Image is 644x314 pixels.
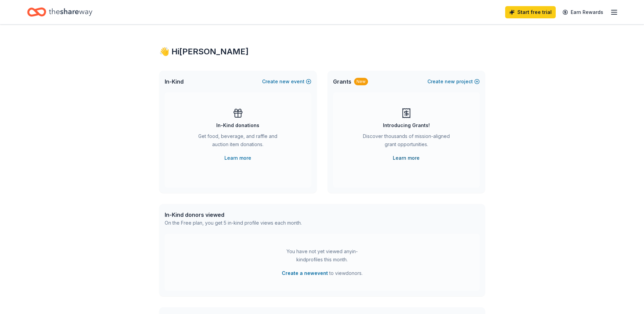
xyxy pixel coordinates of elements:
a: Start free trial [505,6,556,18]
span: new [279,77,290,86]
span: In-Kind [165,77,184,86]
button: Createnewevent [262,77,311,86]
div: Discover thousands of mission-aligned grant opportunities. [360,132,453,151]
div: On the Free plan, you get 5 in-kind profile views each month. [165,219,302,227]
a: Learn more [224,154,251,162]
div: 👋 Hi [PERSON_NAME] [159,46,485,57]
a: Learn more [393,154,420,162]
div: In-Kind donors viewed [165,211,302,219]
a: Home [27,4,92,20]
span: to view donors . [282,269,363,277]
button: Create a newevent [282,269,328,277]
div: You have not yet viewed any in-kind profiles this month. [280,247,365,264]
button: Createnewproject [427,77,480,86]
span: Grants [333,77,351,86]
span: new [445,77,455,86]
div: Introducing Grants! [383,121,430,129]
div: Get food, beverage, and raffle and auction item donations. [192,132,284,151]
div: In-Kind donations [216,121,259,129]
a: Earn Rewards [558,6,607,18]
div: New [354,78,368,85]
